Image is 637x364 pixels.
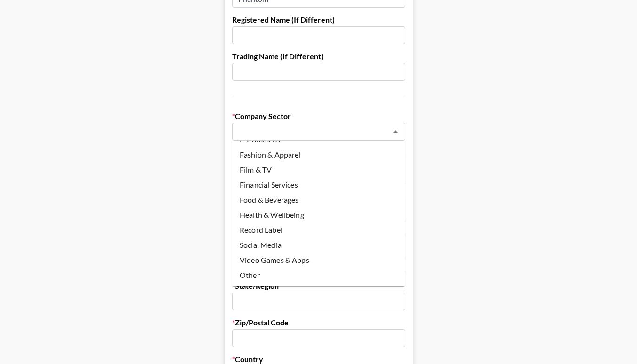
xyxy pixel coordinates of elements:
[232,52,405,61] label: Trading Name (If Different)
[232,15,405,24] label: Registered Name (If Different)
[232,147,405,162] li: Fashion & Apparel
[232,162,405,177] li: Film & TV
[232,237,405,253] li: Social Media
[389,125,402,138] button: Close
[232,355,405,364] label: Country
[232,177,405,192] li: Financial Services
[232,268,405,283] li: Other
[232,222,405,237] li: Record Label
[232,111,405,121] label: Company Sector
[232,207,405,222] li: Health & Wellbeing
[232,318,405,327] label: Zip/Postal Code
[232,192,405,207] li: Food & Beverages
[232,253,405,268] li: Video Games & Apps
